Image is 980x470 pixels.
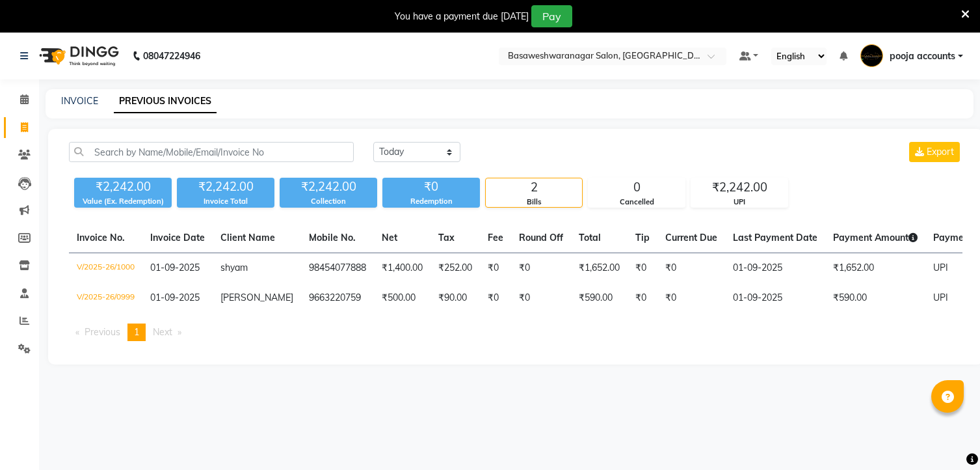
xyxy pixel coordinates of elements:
[531,5,572,27] button: Pay
[69,142,354,162] input: Search by Name/Mobile/Email/Invoice No
[69,253,142,284] td: V/2025-26/1000
[579,232,601,243] span: Total
[382,178,480,196] div: ₹0
[150,292,200,303] span: 01-09-2025
[733,232,817,243] span: Last Payment Date
[220,292,293,303] span: [PERSON_NAME]
[825,283,925,313] td: ₹590.00
[825,253,925,284] td: ₹1,652.00
[301,253,374,284] td: 98454077888
[480,283,511,313] td: ₹0
[61,95,98,107] a: INVOICE
[571,283,628,313] td: ₹590.00
[74,196,172,207] div: Value (Ex. Redemption)
[177,196,274,207] div: Invoice Total
[220,262,248,273] span: shyam
[933,262,948,273] span: UPI
[395,10,529,23] div: You have a payment due [DATE]
[74,178,172,196] div: ₹2,242.00
[628,283,657,313] td: ₹0
[374,283,430,313] td: ₹500.00
[486,197,582,208] div: Bills
[280,196,377,207] div: Collection
[177,178,274,196] div: ₹2,242.00
[571,253,628,284] td: ₹1,652.00
[691,178,788,197] div: ₹2,242.00
[486,178,582,197] div: 2
[665,232,717,243] span: Current Due
[890,49,955,63] span: pooja accounts
[143,38,200,74] b: 08047224946
[488,232,503,243] span: Fee
[480,253,511,284] td: ₹0
[925,418,967,457] iframe: chat widget
[833,232,918,243] span: Payment Amount
[430,253,480,284] td: ₹252.00
[77,232,125,243] span: Invoice No.
[220,232,275,243] span: Client Name
[69,324,962,341] nav: Pagination
[85,326,120,338] span: Previous
[860,44,883,67] img: pooja accounts
[150,232,205,243] span: Invoice Date
[635,232,650,243] span: Tip
[301,283,374,313] td: 9663220759
[511,283,571,313] td: ₹0
[909,142,960,162] button: Export
[374,253,430,284] td: ₹1,400.00
[153,326,172,338] span: Next
[927,146,954,158] span: Export
[280,178,377,196] div: ₹2,242.00
[725,253,825,284] td: 01-09-2025
[382,232,397,243] span: Net
[114,90,217,113] a: PREVIOUS INVOICES
[657,283,725,313] td: ₹0
[69,283,142,313] td: V/2025-26/0999
[150,262,200,273] span: 01-09-2025
[309,232,356,243] span: Mobile No.
[725,283,825,313] td: 01-09-2025
[430,283,480,313] td: ₹90.00
[33,38,122,74] img: logo
[438,232,455,243] span: Tax
[589,178,685,197] div: 0
[657,253,725,284] td: ₹0
[511,253,571,284] td: ₹0
[691,197,788,208] div: UPI
[519,232,563,243] span: Round Off
[933,292,948,303] span: UPI
[382,196,480,207] div: Redemption
[589,197,685,208] div: Cancelled
[134,326,139,338] span: 1
[628,253,657,284] td: ₹0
